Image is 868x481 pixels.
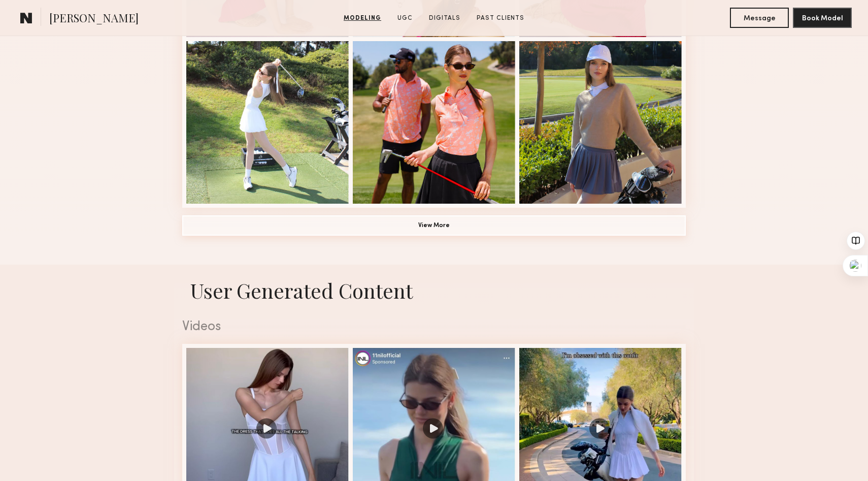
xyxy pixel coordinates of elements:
a: Book Model [793,13,852,22]
a: Past Clients [473,14,528,23]
h1: User Generated Content [174,277,694,304]
button: Book Model [793,8,852,28]
a: Modeling [340,14,385,23]
span: [PERSON_NAME] [49,10,139,28]
button: View More [182,215,686,236]
div: Videos [182,320,686,334]
button: Message [730,8,789,28]
a: UGC [393,14,417,23]
a: Digitals [425,14,464,23]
